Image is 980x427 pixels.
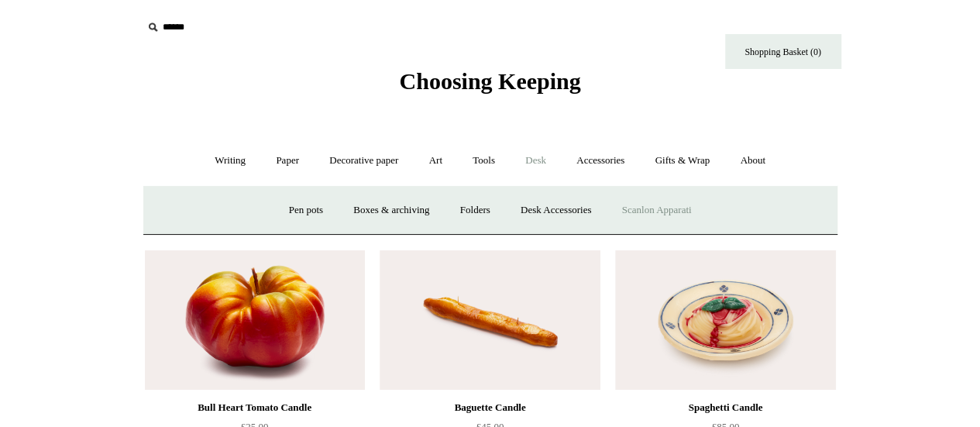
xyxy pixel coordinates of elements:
[726,140,779,181] a: About
[149,398,361,417] div: Bull Heart Tomato Candle
[615,250,835,390] img: Spaghetti Candle
[562,140,638,181] a: Accessories
[641,140,724,181] a: Gifts & Wrap
[511,140,560,181] a: Desk
[262,140,313,181] a: Paper
[415,140,456,181] a: Art
[507,190,605,231] a: Desk Accessories
[615,250,835,390] a: Spaghetti Candle Spaghetti Candle
[399,81,580,91] a: Choosing Keeping
[459,140,509,181] a: Tools
[339,190,443,231] a: Boxes & archiving
[446,190,504,231] a: Folders
[383,398,596,417] div: Baguette Candle
[399,68,580,94] span: Choosing Keeping
[275,190,337,231] a: Pen pots
[315,140,412,181] a: Decorative paper
[725,34,841,69] a: Shopping Basket (0)
[608,190,706,231] a: Scanlon Apparati
[380,250,600,390] a: Baguette Candle Baguette Candle
[145,250,365,390] img: Bull Heart Tomato Candle
[380,250,600,390] img: Baguette Candle
[201,140,260,181] a: Writing
[619,398,831,417] div: Spaghetti Candle
[145,250,365,390] a: Bull Heart Tomato Candle Bull Heart Tomato Candle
